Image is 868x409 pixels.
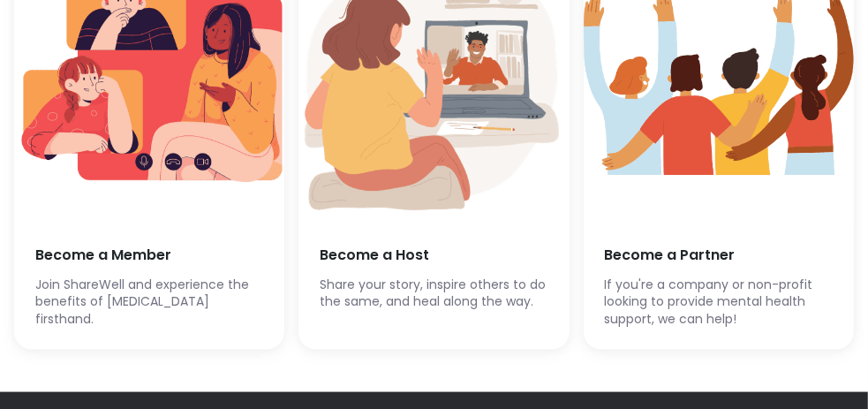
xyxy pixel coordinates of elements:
[605,276,833,329] span: If you're a company or non-profit looking to provide mental health support, we can help!
[35,276,263,329] span: Join ShareWell and experience the benefits of [MEDICAL_DATA] firsthand.
[35,246,263,265] span: Become a Member
[605,246,833,265] span: Become a Partner
[320,276,547,311] span: Share your story, inspire others to do the same, and heal along the way.
[320,246,547,265] span: Become a Host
